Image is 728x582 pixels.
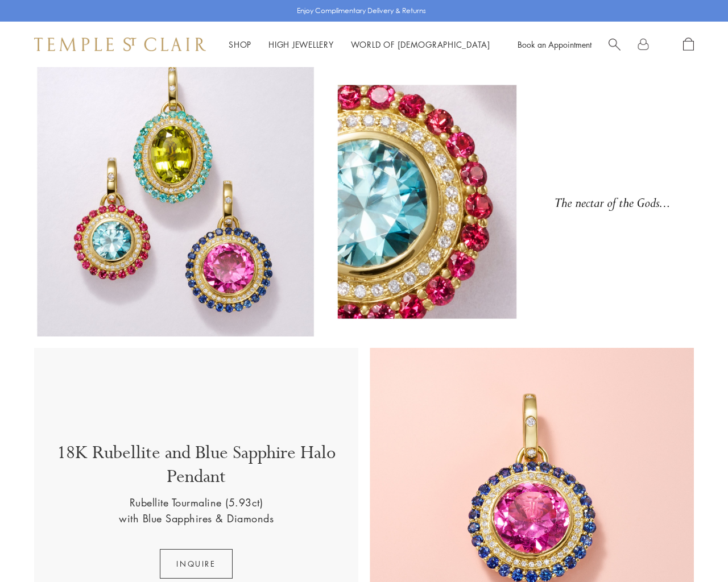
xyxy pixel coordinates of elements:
nav: Main navigation [229,38,490,52]
a: Book an Appointment [518,39,591,50]
a: Search [609,38,621,52]
img: Temple St. Clair [34,38,206,51]
a: ShopShop [229,39,251,50]
p: Enjoy Complimentary Delivery & Returns [297,5,426,16]
p: with Blue Sapphires & Diamonds [119,510,274,526]
a: Open Shopping Bag [683,38,694,52]
a: World of [DEMOGRAPHIC_DATA]World of [DEMOGRAPHIC_DATA] [351,39,490,50]
button: inquire [160,549,232,579]
a: High JewelleryHigh Jewellery [268,39,334,50]
p: 18K Rubellite and Blue Sapphire Halo Pendant [45,441,347,494]
p: Rubellite Tourmaline (5.93ct) [130,494,263,510]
